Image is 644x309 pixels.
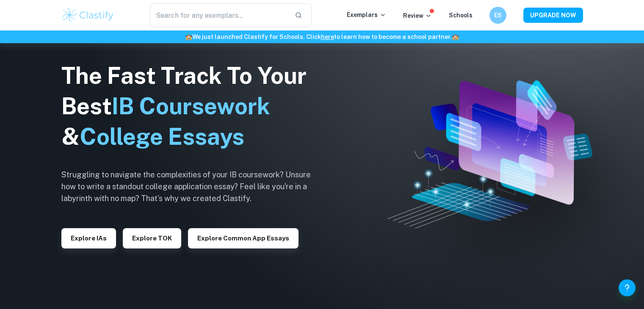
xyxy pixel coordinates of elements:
input: Search for any exemplars... [150,3,288,27]
a: Schools [449,12,473,19]
img: Clastify logo [61,7,115,24]
button: Explore TOK [123,228,181,248]
span: IB Coursework [112,93,270,119]
a: Explore Common App essays [188,234,299,242]
button: Explore Common App essays [188,228,299,248]
h6: ES [493,11,503,20]
span: College Essays [80,123,244,150]
button: ES [489,7,506,24]
img: Clastify hero [387,80,593,229]
button: Help and Feedback [619,279,636,296]
h6: Struggling to navigate the complexities of your IB coursework? Unsure how to write a standout col... [61,169,324,204]
a: Explore IAs [61,234,116,242]
h6: We just launched Clastify for Schools. Click to learn how to become a school partner. [2,32,642,41]
p: Exemplars [347,10,386,19]
a: here [321,33,334,40]
p: Review [403,11,432,20]
span: 🏫 [452,33,459,40]
a: Explore TOK [123,234,181,242]
button: Explore IAs [61,228,116,248]
span: 🏫 [185,33,192,40]
h1: The Fast Track To Your Best & [61,61,324,152]
button: UPGRADE NOW [523,8,583,23]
